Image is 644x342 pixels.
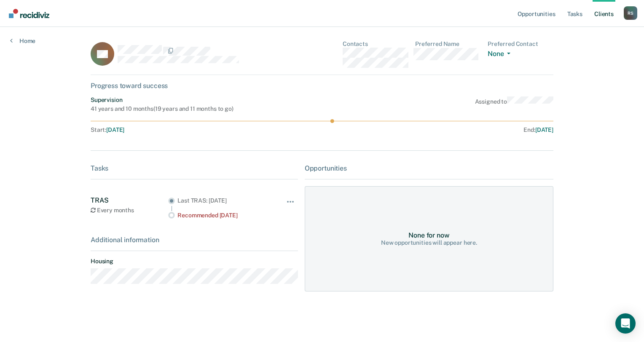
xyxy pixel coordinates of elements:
[177,197,272,204] div: Last TRAS: [DATE]
[9,9,49,18] img: Recidiviz
[91,82,553,90] div: Progress toward success
[91,96,233,104] div: Supervision
[615,313,636,334] div: Open Intercom Messenger
[10,37,35,45] a: Home
[91,258,298,265] dt: Housing
[326,126,553,134] div: End :
[343,40,408,48] dt: Contacts
[624,6,637,20] div: R S
[408,231,449,239] div: None for now
[488,40,553,48] dt: Preferred Contact
[305,164,553,172] div: Opportunities
[624,6,637,20] button: Profile dropdown button
[177,212,272,219] div: Recommended [DATE]
[91,164,298,172] div: Tasks
[535,126,553,133] span: [DATE]
[475,96,553,112] div: Assigned to
[381,239,477,246] div: New opportunities will appear here.
[488,50,514,59] button: None
[91,207,168,214] div: Every months
[415,40,481,48] dt: Preferred Name
[106,126,124,133] span: [DATE]
[91,105,233,112] div: 41 years and 10 months ( 19 years and 11 months to go )
[91,196,168,204] div: TRAS
[91,236,298,244] div: Additional information
[91,126,322,134] div: Start :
